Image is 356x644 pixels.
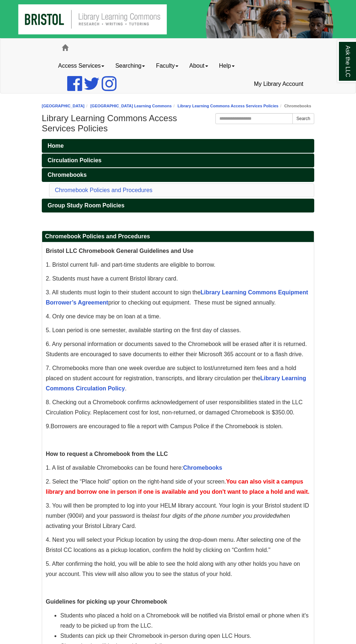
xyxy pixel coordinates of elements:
span: 4. Next you will select your Pickup location by using the drop-down menu. After selecting one of ... [46,537,301,553]
span: Chromebooks [48,172,87,178]
a: Searching [110,57,150,75]
span: 6. Any personal information or documents saved to the Chromebook will be erased after it is retur... [46,341,307,357]
span: 1. Bristol current full- and part-time students are eligible to borrow. [46,262,215,268]
a: About [184,57,214,75]
a: [GEOGRAPHIC_DATA] [42,104,85,108]
a: Circulation Policies [42,154,314,167]
a: My Library Account [248,75,309,93]
a: Library Learning Commons Access Services Policies [178,104,279,108]
span: 4. Only one device may be on loan at a time. [46,313,161,319]
div: Guide Pages [42,139,314,212]
span: Students who placed a hold on a Chromebook will be notified via Bristol email or phone when it's ... [60,612,308,629]
span: 9 [46,423,49,429]
span: Home [48,143,64,149]
a: Group Study Room Policies [42,199,314,212]
span: 1. A list of available Chromebooks can be found here: [46,465,222,471]
a: Home [42,139,314,153]
span: 3. All students must login to their student account to sign the prior to checking out equipment. ... [46,289,308,306]
span: Guidelines for picking up your Chromebook [46,599,167,605]
a: [GEOGRAPHIC_DATA] Learning Commons [90,104,172,108]
a: Access Services [53,57,110,75]
nav: breadcrumb [42,103,314,110]
span: 7. Chromebooks more than one week overdue are subject to lost/unreturned item fees and a hold pla... [46,365,306,391]
span: 8. Checking out a Chromebook confirms acknowledgement of user responsibilities stated in the LLC ... [46,399,303,416]
p: . [46,421,310,432]
span: Borrowers are encouraged to file a report with Campus Police if the Chromebook is stolen. [50,423,283,429]
span: 5. Loan period is one semester, available starting on the first day of classes. [46,327,241,333]
span: 2. Select the “Place hold” option on the right-hand side of your screen. [46,478,310,495]
span: 2. Students must have a current Bristol library card. [46,275,178,282]
span: Circulation Policies [48,157,101,163]
a: Help [214,57,240,75]
em: last four digits of the phone number you provided [150,513,276,519]
span: Bristol LLC Chromebook General Guidelines and Use [46,248,193,254]
strong: How to request a Chromebook from the LLC [46,451,168,457]
li: Chromebooks [278,103,311,110]
span: Group Study Room Policies [48,202,125,208]
h1: Library Learning Commons Access Services Policies [42,113,314,134]
a: Chromebooks [183,465,222,471]
span: 3. You will then be prompted to log into your HELM library account. Your login is your Bristol st... [46,502,309,529]
a: Faculty [150,57,184,75]
h2: Chromebook Policies and Procedures [42,231,314,242]
span: 5. After confirming the hold, you will be able to see the hold along with any other holds you hav... [46,561,300,577]
button: Search [292,113,314,124]
span: Students can pick up their Chromebook in-person during open LLC Hours. [60,633,251,639]
a: Chromebook Policies and Procedures [55,187,153,193]
a: Chromebooks [42,168,314,182]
